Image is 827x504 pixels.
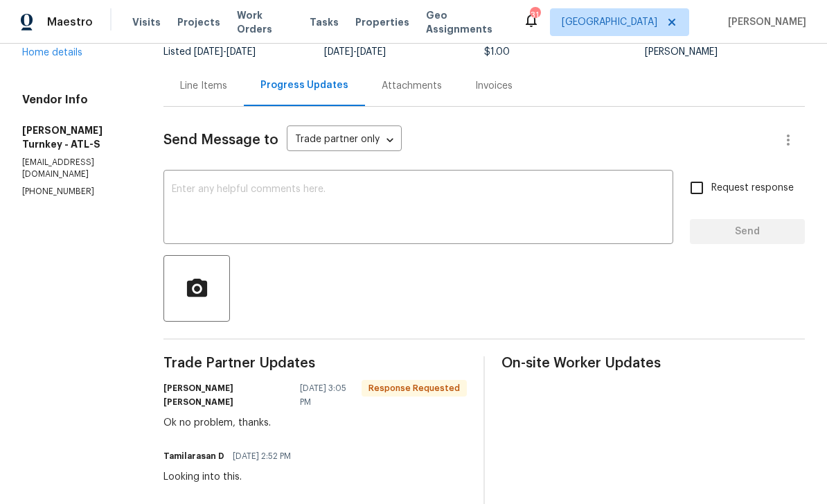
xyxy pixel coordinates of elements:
span: [DATE] 3:05 PM [300,381,353,409]
div: Progress Updates [260,78,348,92]
span: On-site Worker Updates [501,356,805,370]
span: Trade Partner Updates [163,356,467,370]
span: Geo Assignments [426,8,506,36]
span: Listed [163,47,256,57]
span: Request response [711,181,794,195]
p: [PHONE_NUMBER] [22,186,130,198]
div: Ok no problem, thanks. [163,416,467,430]
div: Line Items [180,79,227,93]
div: Invoices [475,79,513,93]
span: [DATE] [357,47,386,57]
h4: Vendor Info [22,93,130,107]
span: [DATE] [324,47,353,57]
div: Attachments [382,79,442,93]
div: Trade partner only [287,129,402,152]
span: Projects [177,15,220,29]
span: - [324,47,386,57]
span: $1.00 [484,47,510,57]
span: Tasks [310,17,339,27]
p: [EMAIL_ADDRESS][DOMAIN_NAME] [22,157,130,180]
div: [PERSON_NAME] [645,47,806,57]
h5: [PERSON_NAME] Turnkey - ATL-S [22,123,130,151]
span: [GEOGRAPHIC_DATA] [562,15,657,29]
span: Properties [355,15,409,29]
span: [PERSON_NAME] [722,15,806,29]
span: - [194,47,256,57]
span: [DATE] [226,47,256,57]
span: Visits [132,15,161,29]
a: Home details [22,48,82,58]
div: 31 [530,8,540,22]
span: Work Orders [237,8,293,36]
span: Response Requested [363,381,465,395]
div: Looking into this. [163,470,299,484]
h6: [PERSON_NAME] [PERSON_NAME] [163,381,292,409]
h6: Tamilarasan D [163,449,224,463]
span: [DATE] [194,47,223,57]
span: Maestro [47,15,93,29]
span: [DATE] 2:52 PM [233,449,291,463]
span: Send Message to [163,133,278,147]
